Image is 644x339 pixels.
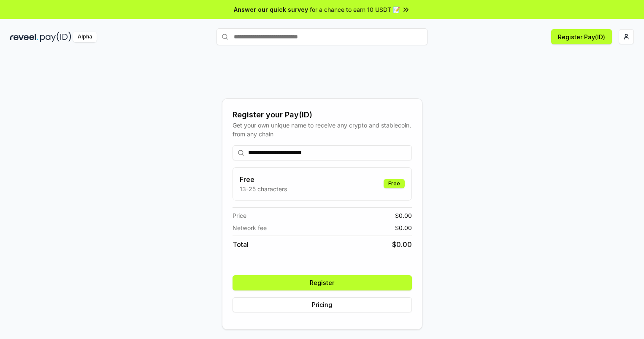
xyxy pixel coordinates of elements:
[233,275,412,290] button: Register
[395,223,412,232] span: $ 0.00
[234,5,308,14] span: Answer our quick survey
[233,297,412,312] button: Pricing
[392,239,412,250] span: $ 0.00
[233,211,246,220] span: Price
[233,239,249,250] span: Total
[395,211,412,220] span: $ 0.00
[10,32,38,42] img: reveel_dark
[384,179,405,188] div: Free
[233,109,412,121] div: Register your Pay(ID)
[40,32,71,42] img: pay_id
[233,121,412,138] div: Get your own unique name to receive any crypto and stablecoin, from any chain
[233,223,267,232] span: Network fee
[240,184,287,193] p: 13-25 characters
[240,174,287,184] h3: Free
[551,29,612,44] button: Register Pay(ID)
[310,5,400,14] span: for a chance to earn 10 USDT 📝
[73,32,97,42] div: Alpha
